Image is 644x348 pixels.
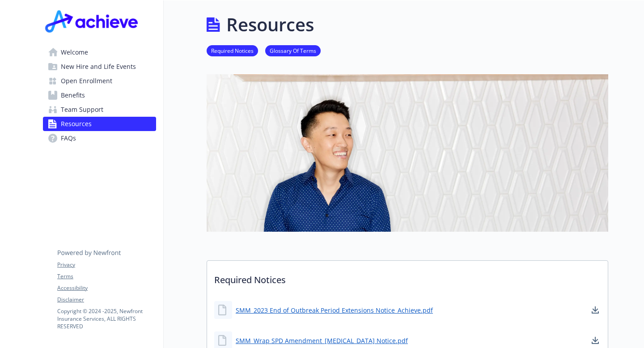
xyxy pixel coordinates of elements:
h1: Resources [226,11,314,38]
a: SMM_2023 End of Outbreak Period Extensions Notice_Achieve.pdf [236,306,433,315]
a: download document [590,305,601,315]
span: Resources [61,117,92,131]
a: Terms [57,272,156,280]
span: Benefits [61,88,85,102]
span: New Hire and Life Events [61,59,136,74]
img: resources page banner [207,74,608,232]
a: Privacy [57,261,156,269]
span: Welcome [61,45,88,59]
a: Team Support [43,102,156,117]
a: download document [590,335,601,346]
a: FAQs [43,131,156,145]
span: Team Support [61,102,103,117]
p: Required Notices [207,261,608,294]
a: Resources [43,117,156,131]
a: Accessibility [57,284,156,292]
a: Disclaimer [57,296,156,304]
a: SMM_Wrap SPD Amendment_[MEDICAL_DATA] Notice.pdf [236,336,408,345]
a: Welcome [43,45,156,59]
a: Open Enrollment [43,74,156,88]
p: Copyright © 2024 - 2025 , Newfront Insurance Services, ALL RIGHTS RESERVED [57,307,156,330]
a: Required Notices [207,46,258,55]
span: FAQs [61,131,76,145]
a: New Hire and Life Events [43,59,156,74]
span: Open Enrollment [61,74,112,88]
a: Glossary Of Terms [265,46,321,55]
a: Benefits [43,88,156,102]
